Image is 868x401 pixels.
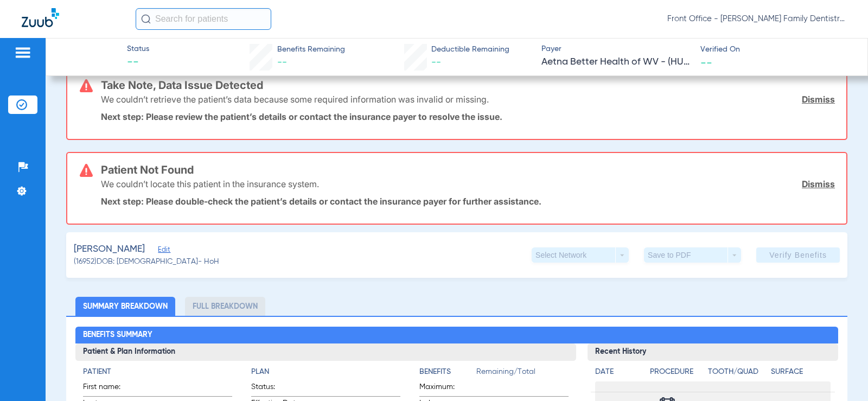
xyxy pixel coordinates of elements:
a: Dismiss [802,179,835,189]
app-breakdown-title: Benefits [419,366,476,381]
p: Next step: Please double-check the patient’s details or contact the insurance payer for further a... [101,196,835,207]
h3: Patient Not Found [101,164,835,175]
a: Dismiss [802,94,835,105]
h4: Benefits [419,366,476,378]
span: Verified On [700,44,850,55]
h3: Recent History [588,343,838,361]
h4: Plan [251,366,400,378]
app-breakdown-title: Tooth/Quad [708,366,767,381]
app-breakdown-title: Date [595,366,641,381]
span: Remaining/Total [476,366,569,381]
h4: Procedure [650,366,704,378]
span: Aetna Better Health of WV - (HUB) - AI [541,55,691,69]
span: -- [127,55,149,71]
span: -- [431,58,441,67]
span: [PERSON_NAME] [74,243,145,256]
span: Status [127,43,149,55]
h3: Patient & Plan Information [75,343,576,361]
img: error-icon [80,164,93,177]
span: First name: [83,381,136,396]
span: Front Office - [PERSON_NAME] Family Dentistry [667,14,846,24]
span: -- [277,58,287,67]
img: Zuub Logo [22,8,59,27]
iframe: Chat Widget [814,349,868,401]
p: We couldn’t locate this patient in the insurance system. [101,179,319,189]
h4: Patient [83,366,232,378]
span: Maximum: [419,381,473,396]
span: Status: [251,381,304,396]
h4: Surface [771,366,830,378]
h4: Date [595,366,641,378]
span: Payer [541,43,691,55]
span: Edit [158,246,168,256]
h3: Take Note, Data Issue Detected [101,80,835,91]
app-breakdown-title: Surface [771,366,830,381]
h4: Tooth/Quad [708,366,767,378]
p: We couldn’t retrieve the patient’s data because some required information was invalid or missing. [101,94,489,105]
li: Summary Breakdown [75,297,175,316]
input: Search for patients [136,8,271,30]
span: (16952) DOB: [DEMOGRAPHIC_DATA] - HoH [74,256,219,268]
img: hamburger-icon [14,46,31,59]
p: Next step: Please review the patient’s details or contact the insurance payer to resolve the issue. [101,111,835,122]
span: Benefits Remaining [277,44,345,55]
img: Search Icon [141,14,151,24]
span: -- [700,56,712,68]
span: Deductible Remaining [431,44,509,55]
li: Full Breakdown [185,297,265,316]
app-breakdown-title: Procedure [650,366,704,381]
h2: Benefits Summary [75,327,838,344]
img: error-icon [80,79,93,92]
